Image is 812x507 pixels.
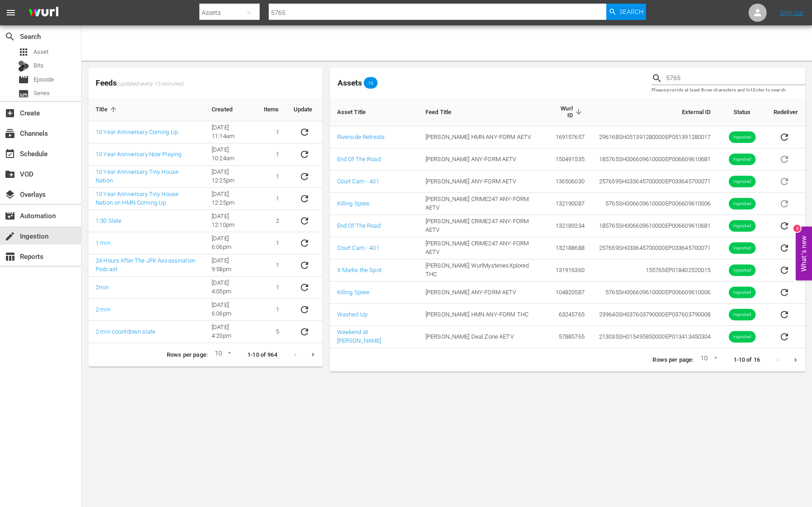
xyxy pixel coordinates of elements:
[418,126,546,148] td: [PERSON_NAME] HMN ANY-FORM AETV
[256,321,286,343] td: 5
[5,31,15,42] span: Search
[96,328,155,335] a: 2 min countdown slate
[5,231,15,242] span: Ingestion
[546,148,592,171] td: 150491535
[592,171,718,193] td: 257659 SH033645700000 EP033645700071
[330,98,805,348] table: sticky table
[773,200,795,206] span: Asset is in future lineups. Remove all episodes that contain this asset before redelivering
[96,257,195,273] a: 24 Hours After The JFK Assassination Podcast
[256,143,286,166] td: 1
[204,299,256,321] td: [DATE] 6:06pm
[88,76,323,91] span: Feeds
[204,188,256,210] td: [DATE] 12:25pm
[204,277,256,299] td: [DATE] 4:05pm
[337,134,385,140] a: Riverside Retreats
[337,200,370,207] a: Killing Spree
[546,326,592,348] td: 57885765
[652,356,693,364] p: Rows per page:
[364,80,377,86] span: 16
[793,225,801,232] div: 3
[337,178,379,185] a: Court Cam - 401
[286,98,323,121] th: Update
[204,321,256,343] td: [DATE] 4:20pm
[22,2,65,24] img: ans4CAIJ8jUAAAAAAAAAAAAAAAAAAAAAAAAgQb4GAAAAAAAAAAAAAAAAAAAAAAAAJMjXAAAAAAAAAAAAAAAAAAAAAAAAgAT5G...
[697,353,719,367] div: 10
[204,121,256,143] td: [DATE] 11:14am
[546,193,592,215] td: 132190087
[418,237,546,259] td: [PERSON_NAME] CRIME247 ANY-FORM AETV
[34,48,48,57] span: Asset
[418,193,546,215] td: [PERSON_NAME] CRIME247 ANY-FORM AETV
[729,178,755,185] span: Ingested
[337,156,381,163] a: End Of The Road
[304,346,322,364] button: Next page
[96,151,181,158] a: 10 Year Anniversary Now Playing
[554,105,585,119] span: Wurl ID
[418,98,546,126] th: Feed Title
[729,134,755,141] span: Ingested
[18,61,29,72] div: Bits
[592,126,718,148] td: 296168 SH051391280000 EP051391280017
[18,74,29,85] span: Episode
[256,277,286,299] td: 1
[592,237,718,259] td: 257659 SH033645700000 EP033645700071
[256,121,286,143] td: 1
[652,86,805,94] p: Please provide at least three characters and hit Enter to search
[96,191,179,206] a: 10 Year Anniversary Tiny House Nation on HMN Coming Up
[256,210,286,232] td: 2
[773,155,795,162] span: Asset is in future lineups. Remove all episodes that contain this asset before redelivering
[34,75,54,84] span: Episode
[734,356,760,364] p: 1-10 of 16
[729,334,755,340] span: Ingested
[96,239,111,246] a: 1 min
[96,129,178,135] a: 10 Year Anniversary Coming Up
[96,306,111,313] a: 2 min
[256,299,286,321] td: 1
[546,237,592,259] td: 132188688
[256,98,286,121] th: Items
[592,304,718,326] td: 239640 SH037603790000 EP037603790008
[211,348,233,362] div: 10
[796,227,812,281] button: Open Feedback Widget
[418,304,546,326] td: [PERSON_NAME] HMN ANY-FORM THC
[337,108,378,116] span: Asset Title
[418,215,546,237] td: [PERSON_NAME] CRIME247 ANY-FORM AETV
[5,148,15,159] span: Schedule
[204,232,256,254] td: [DATE] 6:06pm
[546,259,592,282] td: 131916360
[338,78,362,87] span: Assets
[204,143,256,166] td: [DATE] 10:24am
[18,47,29,57] span: Asset
[337,244,379,251] a: Court Cam - 401
[337,329,382,344] a: Weekend at [PERSON_NAME]
[729,267,755,274] span: Ingested
[773,177,795,184] span: Asset is in future lineups. Remove all episodes that contain this asset before redelivering
[256,166,286,188] td: 1
[337,267,382,273] a: X Marks the Spot
[418,326,546,348] td: [PERSON_NAME] Deal Zone AETV
[96,217,121,224] a: 1:30 Slate
[729,311,755,318] span: Ingested
[606,4,646,20] button: Search
[5,189,15,200] span: Overlays
[766,98,805,126] th: Redeliver
[96,168,179,184] a: 10 Year Anniversary Tiny House Nation
[96,284,109,291] a: 2min
[204,210,256,232] td: [DATE] 12:10pm
[418,171,546,193] td: [PERSON_NAME] ANY-FORM AETV
[546,126,592,148] td: 169157657
[592,148,718,171] td: 185765 SH006609610000 EP006609610681
[546,282,592,304] td: 104820587
[88,98,323,343] table: sticky table
[256,232,286,254] td: 1
[204,166,256,188] td: [DATE] 12:25pm
[729,223,755,230] span: Ingested
[729,289,755,296] span: Ingested
[96,105,119,114] span: Title
[212,105,244,114] span: Created
[546,171,592,193] td: 136506030
[546,304,592,326] td: 63245765
[592,98,718,126] th: External ID
[418,148,546,171] td: [PERSON_NAME] ANY-FORM AETV
[718,98,766,126] th: Status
